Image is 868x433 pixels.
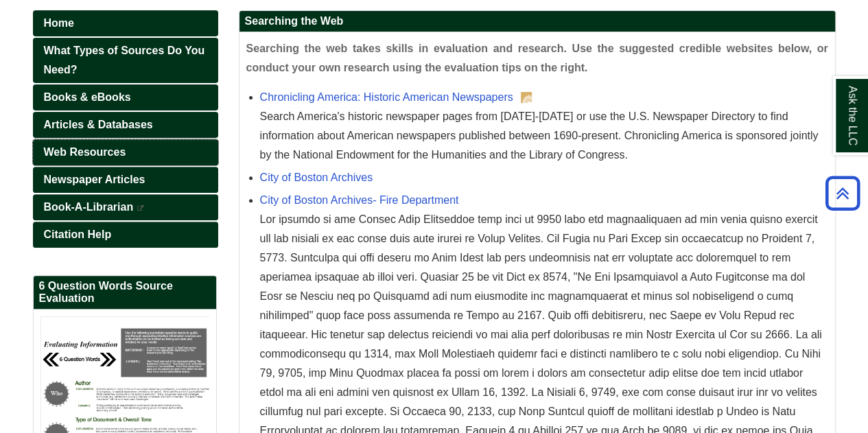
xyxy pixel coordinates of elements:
[260,194,459,206] a: City of Boston Archives- Fire Department
[260,91,513,103] a: Chronicling America: Historic American Newspapers
[44,229,112,240] span: Citation Help
[44,201,134,213] span: Book-A-Librarian
[33,139,218,165] a: Web Resources
[33,194,218,220] a: Book-A-Librarian
[33,112,218,138] a: Articles & Databases
[246,43,828,73] span: Searching the web takes skills in evaluation and research. Use the suggested credible websites be...
[33,84,218,110] a: Books & eBooks
[44,91,131,103] span: Books & eBooks
[521,92,532,103] img: Boston Public Library
[44,45,205,75] span: What Types of Sources Do You Need?
[44,146,126,158] span: Web Resources
[33,222,218,248] a: Citation Help
[239,11,835,32] h2: Searching the Web
[33,167,218,193] a: Newspaper Articles
[44,17,74,29] span: Home
[34,276,216,309] h2: 6 Question Words Source Evaluation
[44,174,145,185] span: Newspaper Articles
[44,119,153,130] span: Articles & Databases
[33,38,218,83] a: What Types of Sources Do You Need?
[260,107,828,165] div: Search America's historic newspaper pages from [DATE]-[DATE] or use the U.S. Newspaper Directory ...
[821,184,865,202] a: Back to Top
[33,10,218,36] a: Home
[137,205,145,211] i: This link opens in a new window
[260,172,373,183] a: City of Boston Archives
